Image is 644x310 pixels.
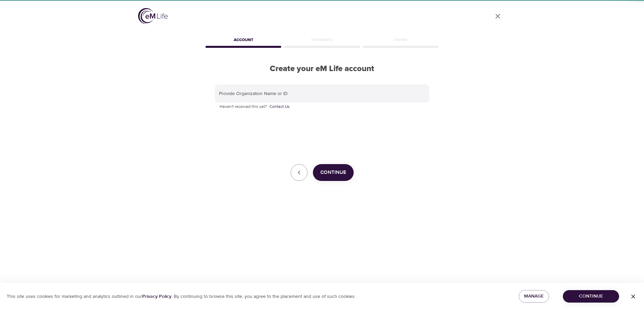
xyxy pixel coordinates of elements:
[490,8,506,24] a: close
[220,103,424,110] p: Haven't received this yet?
[138,8,168,24] img: logo
[204,64,440,74] h2: Create your eM Life account
[142,293,171,300] a: Privacy Policy
[320,168,346,177] span: Continue
[568,292,614,301] span: Continue
[269,103,290,110] a: Contact Us
[563,290,619,303] button: Continue
[524,292,544,301] span: Manage
[313,164,354,181] button: Continue
[519,290,549,303] button: Manage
